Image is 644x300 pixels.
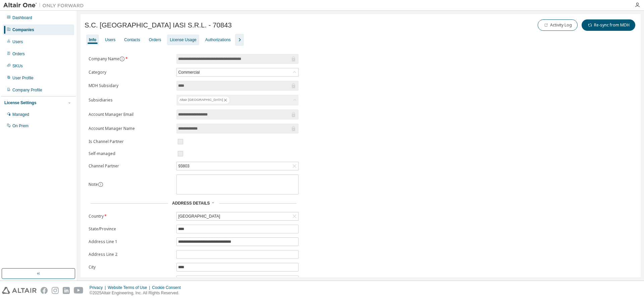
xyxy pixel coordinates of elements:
img: youtube.svg [74,287,84,294]
div: User Profile [12,75,34,81]
button: information [119,56,125,62]
img: linkedin.svg [63,287,70,294]
label: Company Name [89,56,172,62]
div: Altair [GEOGRAPHIC_DATA] [176,95,299,105]
label: MDH Subsidary [89,83,172,88]
div: SKUs [12,63,23,69]
img: instagram.svg [52,287,59,294]
div: License Usage [170,37,196,43]
div: Dashboard [12,15,32,20]
div: 93803 [177,162,190,170]
div: License Settings [4,100,36,105]
div: Orders [149,37,161,43]
label: State/Province [89,226,172,232]
div: Cookie Consent [152,285,184,290]
label: Self-managed [89,151,172,156]
div: Website Terms of Use [108,285,152,290]
button: Re-sync from MDH [582,19,635,31]
label: Country [89,214,172,219]
img: Altair One [3,2,87,9]
div: Authorizations [205,37,231,43]
label: Category [89,70,172,75]
div: Contacts [124,37,140,43]
label: Is Channel Partner [89,139,172,144]
div: Altair [GEOGRAPHIC_DATA] [178,96,230,104]
div: Managed [12,112,29,117]
div: [GEOGRAPHIC_DATA] [177,212,298,220]
div: Users [105,37,115,43]
div: Info [89,37,96,43]
div: Companies [12,27,34,32]
label: Account Manager Name [89,126,172,131]
img: altair_logo.svg [2,287,37,294]
label: Address Line 1 [89,239,172,244]
img: facebook.svg [41,287,48,294]
label: Note [89,181,98,187]
label: Subsidiaries [89,97,172,103]
button: information [98,182,103,187]
div: On Prem [12,123,29,129]
div: 93803 [177,162,298,170]
span: Address Details [172,201,210,206]
div: [GEOGRAPHIC_DATA] [177,213,221,220]
label: Channel Partner [89,163,172,169]
label: Account Manager Email [89,112,172,117]
span: S.C. [GEOGRAPHIC_DATA] IASI S.R.L. - 70843 [85,21,232,29]
div: Users [12,39,23,45]
label: Address Line 2 [89,252,172,257]
div: Orders [12,51,25,57]
div: Privacy [90,285,108,290]
button: Activity Log [538,19,578,31]
div: Commercial [177,69,201,76]
p: © 2025 Altair Engineering, Inc. All Rights Reserved. [90,290,185,296]
div: Company Profile [12,87,42,93]
label: City [89,265,172,270]
div: Commercial [177,68,298,76]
